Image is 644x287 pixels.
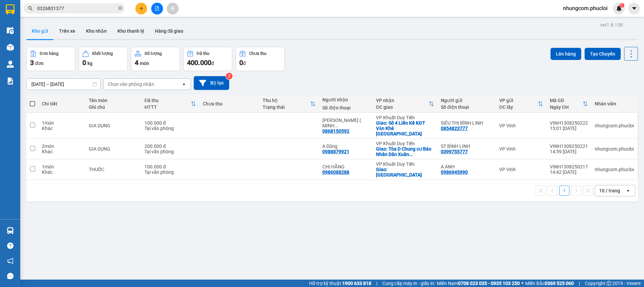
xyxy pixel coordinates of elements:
[144,126,196,131] div: Tại văn phòng
[181,82,187,87] svg: open
[183,47,232,71] button: Đã thu400.000đ
[499,146,543,152] div: VP Vinh
[621,3,623,8] span: 1
[322,128,349,134] div: 0868150592
[625,188,631,193] svg: open
[441,98,492,103] div: Người gửi
[236,47,285,71] button: Chưa thu0đ
[499,98,538,103] div: VP gửi
[135,59,138,67] span: 4
[28,6,33,11] span: search
[376,115,434,120] div: VP Khuất Duy Tiến
[607,281,611,286] span: copyright
[373,95,437,113] th: Toggle SortBy
[211,61,214,66] span: đ
[118,6,122,10] span: close-circle
[141,95,199,113] th: Toggle SortBy
[42,101,82,106] div: Chi tiết
[376,104,429,110] div: ĐC giao
[322,164,369,169] div: CHỊ HẰNG
[550,164,588,169] div: VINH1308250217
[144,98,191,103] div: Đã thu
[559,186,569,196] button: 1
[499,167,543,172] div: VP Vinh
[441,104,492,110] div: Số điện thoại
[376,98,429,103] div: VP nhận
[595,101,634,106] div: Nhân viên
[150,23,189,39] button: Hàng đã giao
[144,149,196,154] div: Tại văn phòng
[376,141,434,146] div: VP Khuất Duy Tiến
[144,143,196,149] div: 200.000 đ
[42,164,82,169] div: 1 món
[26,47,75,71] button: Đơn hàng3đơn
[7,258,14,264] span: notification
[545,281,574,286] strong: 0369 525 060
[631,5,637,11] span: caret-down
[259,95,319,113] th: Toggle SortBy
[42,126,82,131] div: Khác
[42,143,82,149] div: 2 món
[322,143,369,149] div: A Dũng
[382,280,435,287] span: Cung cấp máy in - giấy in:
[558,4,613,12] span: nhungcom.phucloi
[546,95,591,113] th: Toggle SortBy
[342,281,371,286] strong: 1900 633 818
[6,4,15,14] img: logo-vxr
[40,51,58,56] div: Đơn hàng
[595,146,634,152] div: nhungcom.phucloi
[322,105,369,110] div: Số điện thoại
[334,123,339,128] span: ...
[140,61,149,66] span: món
[616,5,622,11] img: icon-new-feature
[79,47,128,71] button: Khối lượng0kg
[26,23,54,39] button: Kho gửi
[249,51,266,56] div: Chưa thu
[263,104,310,110] div: Trạng thái
[135,3,147,14] button: plus
[499,104,538,110] div: ĐC lấy
[628,3,640,14] button: caret-down
[322,97,369,102] div: Người nhận
[376,280,377,287] span: |
[203,101,256,106] div: Chưa thu
[7,44,14,51] img: warehouse-icon
[521,282,524,285] span: ⚪️
[585,48,621,60] button: Tạo Chuyến
[144,120,196,126] div: 100.000 đ
[409,152,413,157] span: ...
[550,104,583,110] div: Ngày ĐH
[499,123,543,128] div: VP Vinh
[226,73,233,79] sup: 2
[42,149,82,154] div: Khác
[437,280,520,287] span: Miền Nam
[322,149,349,154] div: 0988879921
[89,146,138,152] div: GIA DỤNG
[87,61,92,66] span: kg
[239,59,243,67] span: 0
[7,243,14,249] span: question-circle
[525,280,574,287] span: Miền Bắc
[144,164,196,169] div: 100.000 đ
[376,161,434,167] div: VP Khuất Duy Tiến
[54,23,81,39] button: Trên xe
[376,120,434,136] div: Giao: Số 4 Liền Kề KĐT Văn Khê Hà Đông
[458,281,520,286] strong: 0708 023 035 - 0935 103 250
[441,126,468,131] div: 0854823777
[37,5,117,12] input: Tìm tên, số ĐT hoặc mã đơn
[550,149,588,154] div: 14:59 [DATE]
[197,51,209,56] div: Đã thu
[496,95,546,113] th: Toggle SortBy
[441,169,468,175] div: 0986945990
[7,273,14,279] span: message
[89,167,138,172] div: THUỐC
[89,104,138,110] div: Ghi chú
[441,143,492,149] div: ST BÌNH LINH
[89,98,138,103] div: Tên món
[144,169,196,175] div: Tại văn phòng
[550,169,588,175] div: 14:42 [DATE]
[550,126,588,131] div: 15:01 [DATE]
[112,23,150,39] button: Kho thanh lý
[551,48,581,60] button: Lên hàng
[170,6,175,11] span: aim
